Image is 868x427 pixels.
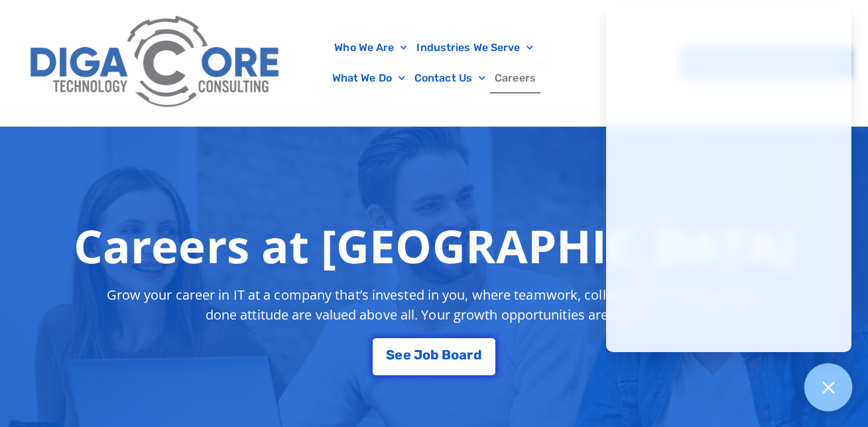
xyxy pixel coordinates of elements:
[490,63,540,93] a: Careers
[410,63,490,93] a: Contact Us
[395,348,403,361] span: e
[412,32,538,63] a: Industries We Serve
[606,5,851,352] iframe: Chatgenie Messenger
[74,219,794,272] h1: Careers at [GEOGRAPHIC_DATA]
[328,63,410,93] a: What We Do
[451,348,459,361] span: o
[430,348,439,361] span: b
[442,348,451,361] span: B
[95,285,774,325] p: Grow your career in IT at a company that’s invested in you, where teamwork, collaboration and a g...
[330,32,412,63] a: Who We Are
[473,348,482,361] span: d
[386,348,395,361] span: S
[295,32,574,93] nav: Menu
[422,348,430,361] span: o
[414,348,422,361] span: J
[403,348,411,361] span: e
[459,348,467,361] span: a
[467,348,473,361] span: r
[23,7,288,119] img: Digacore Logo
[373,338,495,375] a: See Job Board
